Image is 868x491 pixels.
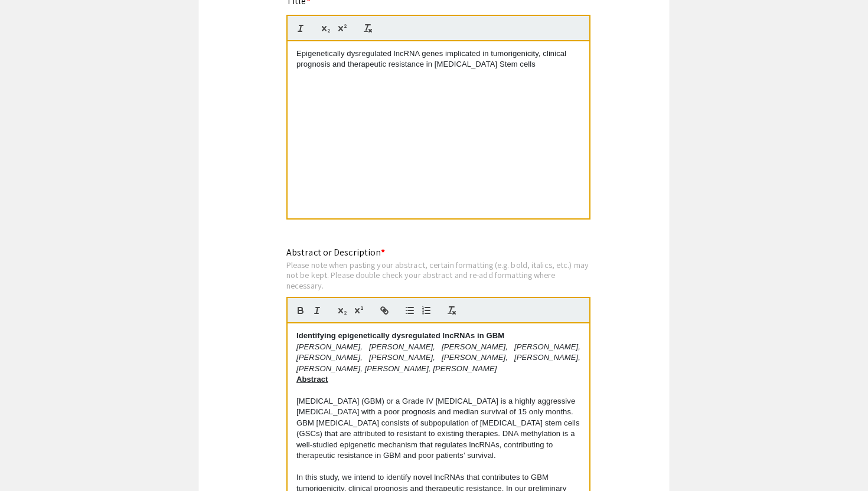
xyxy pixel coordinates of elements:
[9,438,50,482] iframe: Chat
[296,331,504,340] strong: Identifying epigenetically dysregulated lncRNAs in GBM
[296,375,328,384] u: Abstract
[296,342,583,373] em: [PERSON_NAME], [PERSON_NAME], [PERSON_NAME], [PERSON_NAME], [PERSON_NAME], [PERSON_NAME], [PERSON...
[296,396,580,461] p: [MEDICAL_DATA] (GBM) or a Grade IV [MEDICAL_DATA] is a highly aggressive [MEDICAL_DATA] with a po...
[296,48,580,70] p: Epigenetically dysregulated lncRNA genes implicated in tumorigenicity, clinical prognosis and the...
[286,260,590,291] div: Please note when pasting your abstract, certain formatting (e.g. bold, italics, etc.) may not be ...
[286,246,385,258] mat-label: Abstract or Description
